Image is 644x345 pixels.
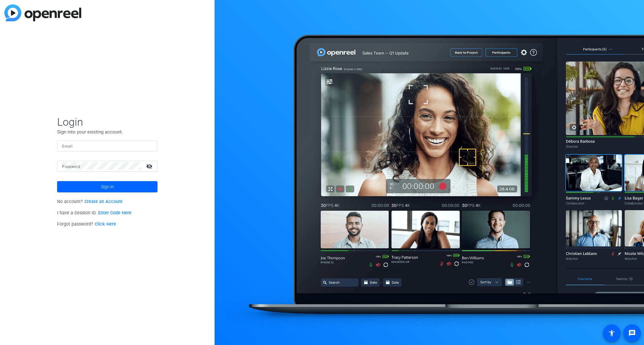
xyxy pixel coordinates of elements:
[57,210,131,216] span: I have a Session ID.
[62,142,152,149] input: Enter Email Address
[62,144,72,149] mat-label: Email
[142,162,157,171] mat-icon: visibility_off
[628,329,636,337] mat-icon: message
[57,128,157,135] p: Sign into your existing account.
[101,179,114,195] span: Sign in
[57,115,157,128] span: Login
[57,199,123,204] span: No account?
[98,210,131,216] a: Enter Code Here
[57,222,116,227] span: Forgot password?
[95,222,116,227] a: Click Here
[57,181,157,192] button: Sign in
[84,199,123,204] a: Create an Account
[62,165,80,169] mat-label: Password
[4,4,81,21] img: blue-gradient.svg
[608,329,615,337] mat-icon: accessibility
